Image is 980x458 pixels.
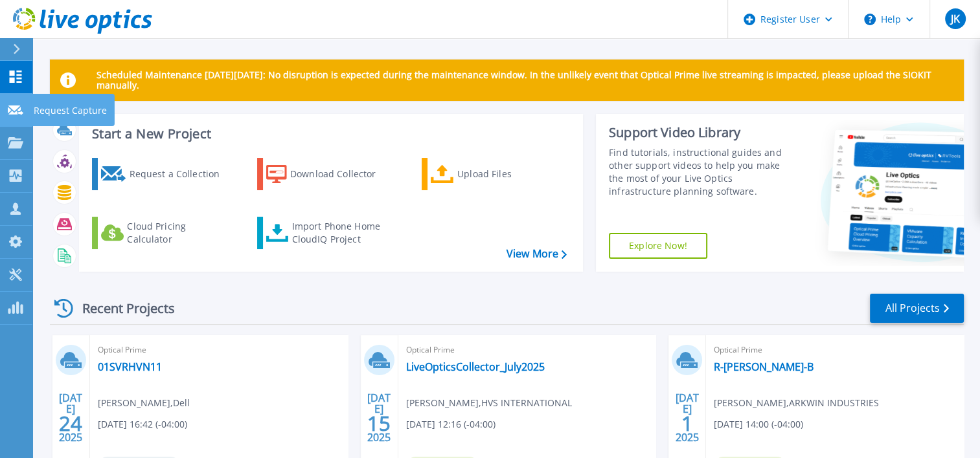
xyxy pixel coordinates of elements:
h3: Start a New Project [92,127,566,141]
a: Explore Now! [609,233,707,259]
a: View More [507,248,567,260]
a: LiveOpticsCollector_July2025 [406,360,545,373]
span: Optical Prime [98,343,340,357]
p: Request Capture [34,94,107,127]
span: JK [950,14,959,24]
div: [DATE] 2025 [367,394,391,441]
div: Recent Projects [50,292,192,324]
a: Cloud Pricing Calculator [92,217,236,249]
span: [DATE] 12:16 (-04:00) [406,417,496,431]
div: Cloud Pricing Calculator [127,220,231,246]
a: Upload Files [422,158,566,190]
span: Optical Prime [406,343,648,357]
div: Upload Files [457,161,561,187]
a: Download Collector [257,158,402,190]
span: [DATE] 14:00 (-04:00) [714,417,803,431]
a: Request a Collection [92,158,236,190]
a: 01SVRHVN11 [98,360,162,373]
div: Request a Collection [129,161,233,187]
span: 1 [681,418,693,429]
span: 15 [367,418,391,429]
div: Import Phone Home CloudIQ Project [291,220,393,246]
span: [PERSON_NAME] , Dell [98,396,190,410]
div: [DATE] 2025 [675,394,700,441]
span: Optical Prime [714,343,956,357]
a: R-[PERSON_NAME]-B [714,360,814,373]
span: [PERSON_NAME] , ARKWIN INDUSTRIES [714,396,879,410]
span: [PERSON_NAME] , HVS INTERNATIONAL [406,396,572,410]
div: [DATE] 2025 [58,394,83,441]
div: Find tutorials, instructional guides and other support videos to help you make the most of your L... [609,146,793,198]
span: [DATE] 16:42 (-04:00) [98,417,187,431]
a: All Projects [870,294,964,323]
div: Download Collector [290,161,394,187]
span: 24 [59,418,82,429]
div: Support Video Library [609,124,793,141]
p: Scheduled Maintenance [DATE][DATE]: No disruption is expected during the maintenance window. In t... [97,70,953,91]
